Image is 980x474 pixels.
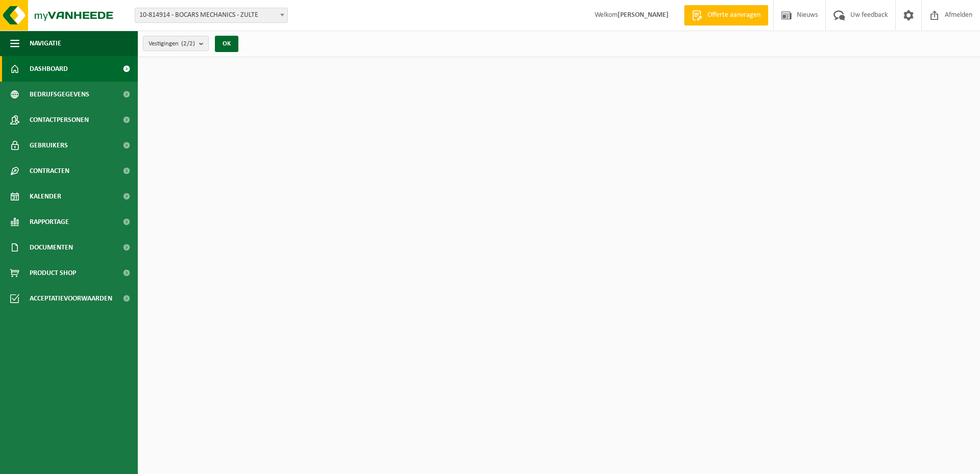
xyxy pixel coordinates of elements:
[30,184,61,209] span: Kalender
[705,10,763,20] span: Offerte aanvragen
[30,56,68,82] span: Dashboard
[30,235,73,260] span: Documenten
[30,260,76,286] span: Product Shop
[30,158,69,184] span: Contracten
[618,11,669,19] strong: [PERSON_NAME]
[143,36,209,51] button: Vestigingen(2/2)
[30,82,89,107] span: Bedrijfsgegevens
[30,31,61,56] span: Navigatie
[30,133,68,158] span: Gebruikers
[181,40,195,47] count: (2/2)
[215,36,238,52] button: OK
[135,8,288,23] span: 10-814914 - BOCARS MECHANICS - ZULTE
[684,5,768,26] a: Offerte aanvragen
[30,286,112,311] span: Acceptatievoorwaarden
[149,36,195,52] span: Vestigingen
[30,209,69,235] span: Rapportage
[30,107,89,133] span: Contactpersonen
[135,8,287,22] span: 10-814914 - BOCARS MECHANICS - ZULTE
